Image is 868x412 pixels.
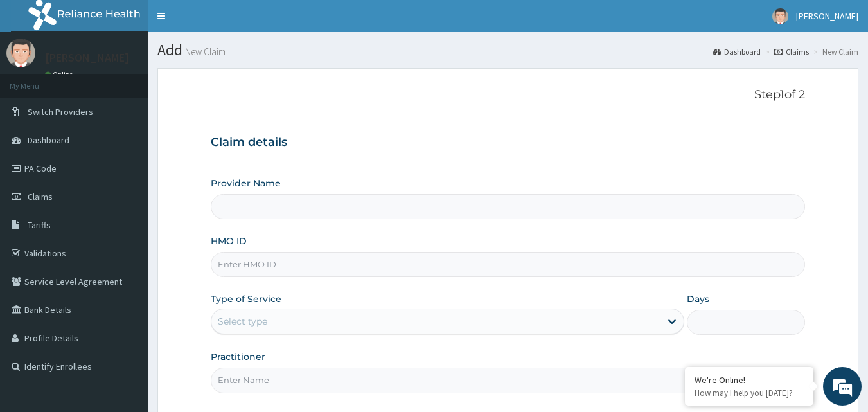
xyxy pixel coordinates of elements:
small: New Claim [182,47,226,57]
input: Enter Name [211,368,806,393]
h3: Claim details [211,136,806,150]
label: Type of Service [211,292,281,305]
h1: Add [157,42,858,58]
a: Claims [774,46,809,57]
span: [PERSON_NAME] [796,10,858,22]
p: [PERSON_NAME] [45,52,129,64]
img: User Image [6,39,35,67]
li: New Claim [810,46,858,57]
label: HMO ID [211,235,247,247]
p: How may I help you today? [695,388,804,399]
label: Provider Name [211,177,281,190]
div: Select type [218,315,267,328]
input: Enter HMO ID [211,252,806,277]
p: Step 1 of 2 [211,88,806,102]
span: Dashboard [28,134,69,146]
span: Switch Providers [28,106,93,118]
label: Days [687,292,709,305]
div: We're Online! [695,374,804,386]
span: Claims [28,191,53,202]
img: User Image [772,8,788,24]
a: Online [45,70,76,79]
a: Dashboard [713,46,761,57]
span: Tariffs [28,219,51,231]
label: Practitioner [211,350,265,363]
